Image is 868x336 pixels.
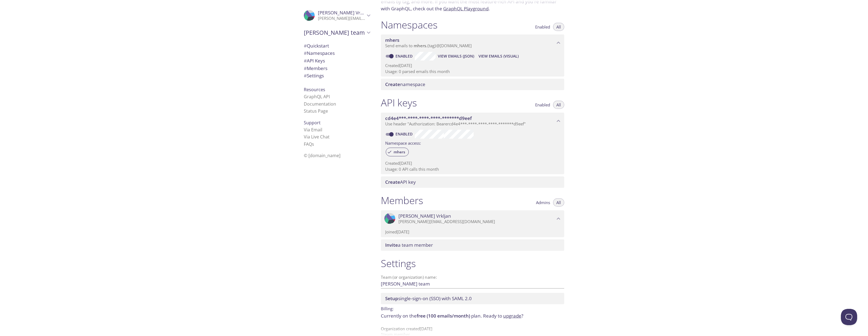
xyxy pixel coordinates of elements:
span: Resources [304,87,325,93]
button: View Emails (Visual) [476,52,521,61]
span: single-sign-on (SSO) with SAML 2.0 [385,295,472,302]
p: Usage: 0 parsed emails this month [385,69,560,74]
div: Martin Vrkljan [299,7,374,24]
div: Martin's team [299,26,374,40]
iframe: Help Scout Beacon - Open [841,309,857,325]
span: Send emails to . {tag} @[DOMAIN_NAME] [385,43,472,48]
a: Enabled [395,131,415,137]
a: Documentation [304,101,336,107]
div: Setup SSO [381,293,564,304]
div: Martin Vrkljan [381,210,564,227]
label: Namespace access: [385,139,421,147]
span: [PERSON_NAME] Vrkljan [398,213,451,219]
span: namespace [385,81,425,87]
p: [PERSON_NAME][EMAIL_ADDRESS][DOMAIN_NAME] [398,219,555,224]
span: a team member [385,242,433,248]
a: Status Page [304,108,328,114]
a: Via Live Chat [304,134,330,140]
span: Settings [304,72,324,79]
div: mhers [386,148,409,156]
span: Setup [385,295,398,302]
span: Create [385,179,400,185]
span: Quickstart [304,43,329,49]
div: Create API Key [381,176,564,188]
h1: Settings [381,257,564,270]
a: Via Email [304,127,322,133]
span: # [304,43,307,49]
span: [PERSON_NAME] Vrkljan [318,9,371,16]
span: API Keys [304,58,325,64]
label: Team (or organization) name: [381,275,437,279]
span: free (100 emails/month) [417,313,470,319]
a: upgrade [503,313,521,319]
a: FAQ [304,141,314,147]
div: Quickstart [299,42,374,50]
span: Create [385,81,400,87]
span: # [304,65,307,71]
h1: API keys [381,97,417,109]
span: # [304,50,307,56]
button: Admins [533,198,553,207]
h1: Members [381,194,423,207]
span: # [304,72,307,79]
p: Joined [DATE] [385,229,560,235]
div: API Keys [299,57,374,65]
button: All [553,23,564,31]
span: API key [385,179,416,185]
div: Invite a team member [381,239,564,251]
p: Created [DATE] [385,63,560,68]
span: mhers [414,43,426,48]
span: mhers [385,37,399,43]
p: [PERSON_NAME][EMAIL_ADDRESS][DOMAIN_NAME] [318,16,365,21]
a: GraphQL API [304,94,330,100]
span: s [312,141,314,147]
span: Support [304,120,321,126]
div: Create namespace [381,79,564,90]
button: Enabled [532,23,553,31]
div: Namespaces [299,49,374,57]
p: Currently on the plan. [381,312,564,319]
button: Enabled [532,101,553,109]
span: Invite [385,242,398,248]
button: View Emails (JSON) [436,52,476,61]
button: All [553,101,564,109]
div: Team Settings [299,72,374,80]
span: View Emails (JSON) [438,53,474,59]
h1: Namespaces [381,19,438,31]
p: Created [DATE] [385,160,560,166]
span: [PERSON_NAME] team [304,29,365,36]
span: mhers [390,150,409,154]
span: Ready to ? [483,313,523,319]
p: Usage: 0 API calls this month [385,166,560,172]
div: mhers namespace [381,34,564,51]
a: Enabled [395,53,415,59]
span: View Emails (Visual) [478,53,519,59]
button: All [553,198,564,207]
div: Members [299,65,374,72]
p: Billing: [381,304,564,312]
span: Members [304,65,327,71]
span: Namespaces [304,50,335,56]
span: © [DOMAIN_NAME] [304,153,340,159]
span: # [304,58,307,64]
